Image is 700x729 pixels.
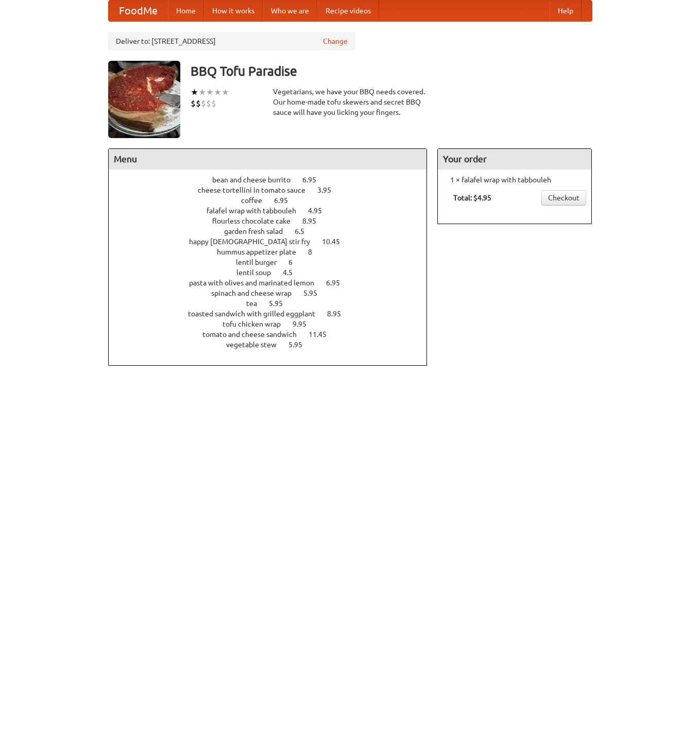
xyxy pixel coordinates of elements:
[109,149,427,169] h4: Menu
[223,320,291,328] span: tofu chicken wrap
[217,248,331,256] a: hummus appetizer plate 8
[212,217,301,225] span: flourless chocolate cake
[207,207,341,215] a: falafel wrap with tabbouleh 4.95
[269,299,293,308] span: 5.95
[322,238,350,246] span: 10.45
[206,98,211,109] li: $
[198,87,206,98] li: ★
[302,176,327,184] span: 6.95
[188,310,326,318] span: toasted sandwich with grilled eggplant
[217,248,306,256] span: hummus appetizer plate
[236,268,312,277] a: lentil soup 4.5
[241,196,272,205] span: coffee
[168,1,204,21] a: Home
[196,98,201,109] li: $
[236,268,281,277] span: lentil soup
[288,341,313,349] span: 5.95
[212,217,335,225] a: flourless chocolate cake 8.95
[327,310,351,318] span: 8.95
[202,330,307,338] span: tomato and cheese sandwich
[189,279,325,287] span: pasta with olives and marinated lemon
[308,248,322,256] span: 8
[202,330,346,338] a: tomato and cheese sandwich 11.45
[109,1,168,21] a: FoodMe
[207,207,306,215] span: falafel wrap with tabbouleh
[236,258,312,266] a: lentil burger 6
[198,186,350,194] a: cheese tortellini in tomato sauce 3.95
[108,61,180,138] img: angular.jpg
[223,320,326,328] a: tofu chicken wrap 9.95
[211,289,336,297] a: spinach and cheese wrap 5.95
[309,330,337,338] span: 11.45
[273,87,428,117] div: Vegetarians, we have your BBQ needs covered. Our home-made tofu skewers and secret BBQ sauce will...
[550,1,582,21] a: Help
[288,258,303,266] span: 6
[214,87,221,98] li: ★
[198,186,316,194] span: cheese tortellini in tomato sauce
[188,310,360,318] a: toasted sandwich with grilled eggplant 8.95
[204,1,263,21] a: How it works
[326,279,350,287] span: 6.95
[246,299,267,308] span: tea
[189,238,359,246] a: happy [DEMOGRAPHIC_DATA] stir fry 10.45
[295,227,315,235] span: 6.5
[438,149,591,169] h4: Your order
[212,176,335,184] a: bean and cheese burrito 6.95
[323,36,348,46] a: Change
[308,207,332,215] span: 4.95
[191,87,198,98] li: ★
[211,289,302,297] span: spinach and cheese wrap
[211,98,216,109] li: $
[189,279,359,287] a: pasta with olives and marinated lemon 6.95
[224,227,323,235] a: garden fresh salad 6.5
[274,196,298,205] span: 6.95
[224,227,293,235] span: garden fresh salad
[226,341,321,349] a: vegetable stew 5.95
[293,320,317,328] span: 9.95
[263,1,317,21] a: Who we are
[212,176,301,184] span: bean and cheese burrito
[246,299,302,308] a: tea 5.95
[241,196,307,205] a: coffee 6.95
[541,190,586,206] a: Checkout
[191,98,196,109] li: $
[226,341,287,349] span: vegetable stew
[453,194,491,202] b: Total: $4.95
[221,87,229,98] li: ★
[303,289,328,297] span: 5.95
[317,1,379,21] a: Recipe videos
[201,98,206,109] li: $
[206,87,214,98] li: ★
[317,186,342,194] span: 3.95
[191,61,592,81] h3: BBQ Tofu Paradise
[108,32,355,50] div: Deliver to: [STREET_ADDRESS]
[189,238,320,246] span: happy [DEMOGRAPHIC_DATA] stir fry
[283,268,303,277] span: 4.5
[443,175,586,185] li: 1 × falafel wrap with tabbouleh
[302,217,327,225] span: 8.95
[236,258,287,266] span: lentil burger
